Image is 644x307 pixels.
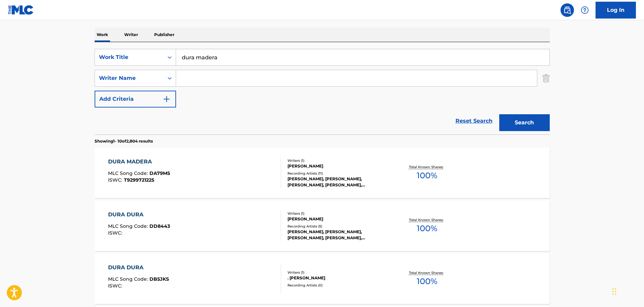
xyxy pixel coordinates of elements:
button: Search [499,114,550,131]
img: 9d2ae6d4665cec9f34b9.svg [163,95,171,103]
span: MLC Song Code : [108,170,149,176]
img: help [581,6,589,14]
p: Showing 1 - 10 of 2,804 results [95,138,153,144]
span: 100 % [417,275,437,287]
div: Writers ( 1 ) [287,158,389,163]
div: Recording Artists ( 5 ) [287,224,389,229]
p: Total Known Shares: [409,270,445,275]
div: Work Title [99,53,160,61]
span: T9299721225 [124,177,154,183]
div: Recording Artists ( 11 ) [287,171,389,176]
p: Total Known Shares: [409,217,445,222]
p: Work [95,28,110,42]
div: Drag [612,281,616,302]
span: MLC Song Code : [108,223,149,229]
span: ISWC : [108,177,124,183]
div: DURA DURA [108,211,170,219]
div: Writer Name [99,74,160,82]
div: [PERSON_NAME] [287,163,389,169]
a: DURA DURAMLC Song Code:DD8443ISWC:Writers (1)[PERSON_NAME]Recording Artists (5)[PERSON_NAME], [PE... [95,201,550,251]
span: DB5JKS [149,276,169,282]
img: search [563,6,571,14]
span: MLC Song Code : [108,276,149,282]
div: Help [578,3,591,17]
a: Public Search [561,3,574,17]
a: DURA MADERAMLC Song Code:DA79M5ISWC:T9299721225Writers (1)[PERSON_NAME]Recording Artists (11)[PER... [95,148,550,198]
span: DD8443 [149,223,170,229]
a: Reset Search [452,114,496,128]
iframe: Chat Widget [610,275,644,307]
span: ISWC : [108,230,124,236]
span: ISWC : [108,283,124,289]
p: Publisher [152,28,176,42]
div: Writers ( 1 ) [287,211,389,216]
button: Add Criteria [95,91,176,108]
span: 100 % [417,170,437,182]
img: Delete Criterion [542,70,550,87]
p: Writer [122,28,140,42]
div: [PERSON_NAME] [287,216,389,222]
form: Search Form [95,49,550,134]
a: Log In [596,2,636,19]
div: DURA MADERA [108,158,170,166]
div: Writers ( 1 ) [287,270,389,275]
span: 100 % [417,222,437,235]
img: MLC Logo [8,5,34,15]
div: [PERSON_NAME], [PERSON_NAME], [PERSON_NAME], [PERSON_NAME], [PERSON_NAME] [287,229,389,241]
p: Total Known Shares: [409,164,445,170]
span: DA79M5 [149,170,170,176]
div: . [PERSON_NAME] [287,275,389,281]
div: DURA DURA [108,264,169,272]
a: DURA DURAMLC Song Code:DB5JKSISWC:Writers (1). [PERSON_NAME]Recording Artists (0)Total Known Shar... [95,253,550,304]
div: Recording Artists ( 0 ) [287,283,389,288]
div: [PERSON_NAME], [PERSON_NAME], [PERSON_NAME], [PERSON_NAME], [PERSON_NAME] [287,176,389,188]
